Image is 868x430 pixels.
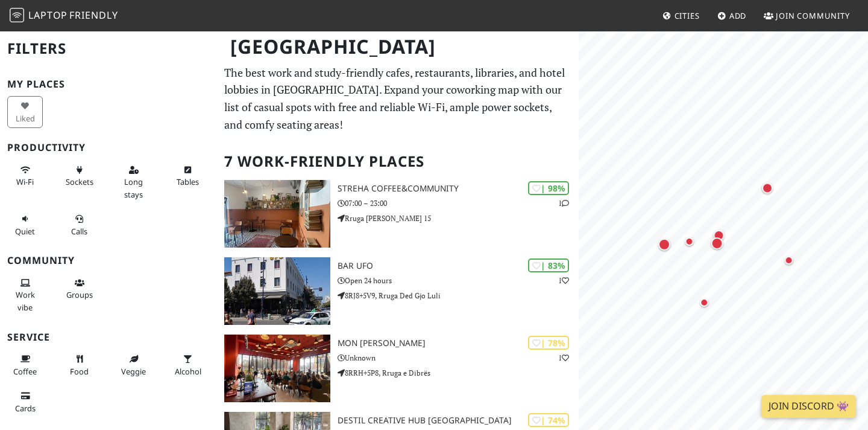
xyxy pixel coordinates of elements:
[13,366,37,377] span: Coffee
[338,367,579,379] p: 8RRH+5P8, Rruga e Dibrës
[224,180,330,248] img: Streha Coffee&Community
[338,275,579,286] p: Open 24 hours
[7,349,43,381] button: Coffee
[170,160,206,192] button: Tables
[7,255,210,266] h3: Community
[10,8,24,22] img: LaptopFriendly
[66,289,93,300] span: Group tables
[16,176,34,187] span: Stable Wi-Fi
[66,176,93,187] span: Power sockets
[7,79,210,90] h3: My Places
[656,236,673,252] div: Map marker
[224,257,330,325] img: Bar Ufo
[224,64,571,133] p: The best work and study-friendly cafes, restaurants, libraries, and hotel lobbies in [GEOGRAPHIC_...
[15,403,36,414] span: Credit cards
[712,5,752,27] a: Add
[558,275,569,286] p: 1
[682,234,696,249] div: Map marker
[71,226,87,237] span: Video/audio calls
[528,258,569,272] div: | 83%
[528,336,569,350] div: | 78%
[7,160,43,192] button: Wi-Fi
[16,289,35,312] span: People working
[729,10,747,21] span: Add
[224,143,571,180] h2: 7 Work-Friendly Places
[7,30,210,67] h2: Filters
[711,227,727,243] div: Map marker
[217,180,579,248] a: Streha Coffee&Community | 98% 1 Streha Coffee&Community 07:00 – 23:00 Rruga [PERSON_NAME] 15
[338,213,579,224] p: Rruga [PERSON_NAME] 15
[28,8,68,22] span: Laptop
[177,176,199,187] span: Work-friendly tables
[61,209,97,241] button: Calls
[15,226,35,237] span: Quiet
[121,366,146,377] span: Veggie
[338,416,579,426] h3: Destil Creative Hub [GEOGRAPHIC_DATA]
[7,142,210,153] h3: Productivity
[338,197,579,209] p: 07:00 – 23:00
[7,386,43,418] button: Cards
[116,160,151,204] button: Long stays
[69,8,118,22] span: Friendly
[776,10,850,21] span: Join Community
[61,273,97,305] button: Groups
[759,180,775,196] div: Map marker
[217,257,579,325] a: Bar Ufo | 83% 1 Bar Ufo Open 24 hours 8RJ8+5V9, Rruga Ded Gjo Luli
[338,338,579,348] h3: Mon [PERSON_NAME]
[224,335,330,402] img: Mon Cheri
[338,352,579,364] p: Unknown
[61,160,97,192] button: Sockets
[124,176,143,199] span: Long stays
[558,352,569,364] p: 1
[116,349,151,381] button: Veggie
[217,335,579,402] a: Mon Cheri | 78% 1 Mon [PERSON_NAME] Unknown 8RRH+5P8, Rruga e Dibrës
[709,235,726,252] div: Map marker
[61,349,97,381] button: Food
[170,349,206,381] button: Alcohol
[697,295,711,310] div: Map marker
[7,273,43,317] button: Work vibe
[761,395,856,418] a: Join Discord 👾
[221,30,576,63] h1: [GEOGRAPHIC_DATA]
[675,10,700,21] span: Cities
[338,261,579,271] h3: Bar Ufo
[782,253,796,268] div: Map marker
[70,366,89,377] span: Food
[528,413,569,427] div: | 74%
[10,5,118,27] a: LaptopFriendly LaptopFriendly
[658,5,705,27] a: Cities
[759,5,855,27] a: Join Community
[7,209,43,241] button: Quiet
[338,290,579,301] p: 8RJ8+5V9, Rruga Ded Gjo Luli
[558,197,569,209] p: 1
[528,181,569,195] div: | 98%
[338,184,579,194] h3: Streha Coffee&Community
[7,332,210,343] h3: Service
[175,366,201,377] span: Alcohol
